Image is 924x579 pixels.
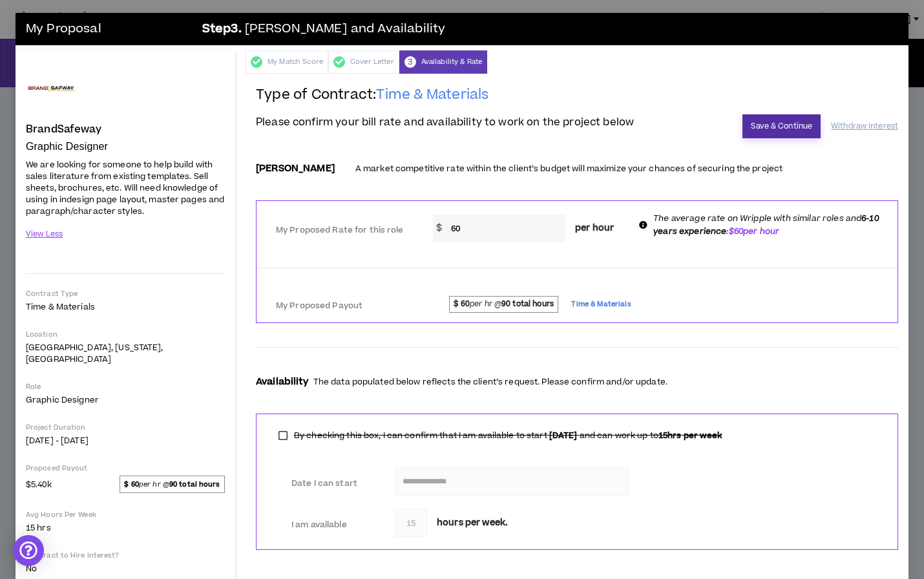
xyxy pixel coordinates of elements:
[245,20,446,39] span: [PERSON_NAME] and Availability
[246,50,328,74] div: My Match Score
[653,213,886,237] p: The average rate on Wripple with similar roles and :
[454,299,470,310] strong: $ 60
[294,430,722,441] span: By checking this box, I can confirm that I am available to start and can work up to
[291,514,366,536] label: I am available
[26,342,225,365] p: [GEOGRAPHIC_DATA], [US_STATE], [GEOGRAPHIC_DATA]
[26,563,225,574] p: No
[26,551,225,560] p: Contract to Hire Interest?
[575,222,614,235] span: per hour
[26,394,99,406] span: Graphic Designer
[328,50,399,74] div: Cover Letter
[26,301,225,313] p: Time & Materials
[26,463,225,473] p: Proposed Payout
[256,163,335,174] h3: [PERSON_NAME]
[571,297,631,311] span: Time & Materials
[26,510,225,520] p: Avg Hours Per Week
[26,159,224,217] span: We are looking for someone to help build with sales literature from existing templates. Sell shee...
[124,479,138,489] strong: $ 60
[742,114,821,138] button: Save & Continue
[26,423,225,432] p: Project Duration
[26,476,52,492] span: $5.40k
[26,289,225,299] p: Contract Type
[276,219,404,242] label: My Proposed Rate for this role
[26,16,194,42] h3: My Proposal
[355,163,782,175] p: A market competitive rate within the client’s budget will maximize your chances of securing the p...
[291,472,366,495] label: Date I can start
[26,522,225,534] p: 15 hrs
[26,123,101,135] h4: BrandSafeway
[26,140,225,153] p: Graphic Designer
[256,377,308,388] h3: Availability
[26,330,225,339] p: Location
[26,382,225,392] p: Role
[547,430,580,441] b: [DATE]
[26,223,63,246] button: View Less
[202,20,242,39] b: Step 3 .
[729,226,780,237] b: $60 per hour
[433,215,445,242] span: $
[169,479,220,489] strong: 90 total hours
[256,86,898,114] h2: Type of Contract:
[276,295,397,317] label: My Proposed Payout
[313,376,667,388] p: The data populated below reflects the client’s request. Please confirm and/or update.
[256,114,634,130] span: Please confirm your bill rate and availability to work on the project below
[120,476,225,492] span: per hr @
[376,85,488,104] span: Time & Materials
[658,430,722,441] b: 15 hrs per week
[437,516,508,530] span: hours per week.
[13,535,44,566] div: Open Intercom Messenger
[653,213,879,237] b: 6-10 years experience
[501,299,554,310] strong: 90 total hours
[831,115,898,138] button: Withdraw Interest
[26,435,225,447] p: [DATE] - [DATE]
[449,296,558,313] span: per hr @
